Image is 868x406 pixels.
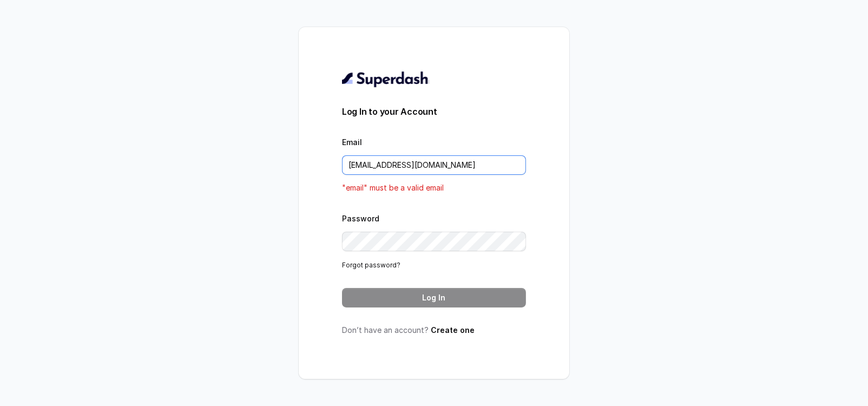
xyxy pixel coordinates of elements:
p: Don’t have an account? [342,325,526,336]
button: Log In [342,288,526,307]
h3: Log In to your Account [342,105,526,118]
img: light.svg [342,70,429,88]
label: Password [342,214,379,223]
a: Create one [431,325,475,335]
label: Email [342,137,362,147]
input: youremail@example.com [342,155,526,175]
a: Forgot password? [342,261,400,269]
p: "email" must be a valid email [342,181,526,194]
